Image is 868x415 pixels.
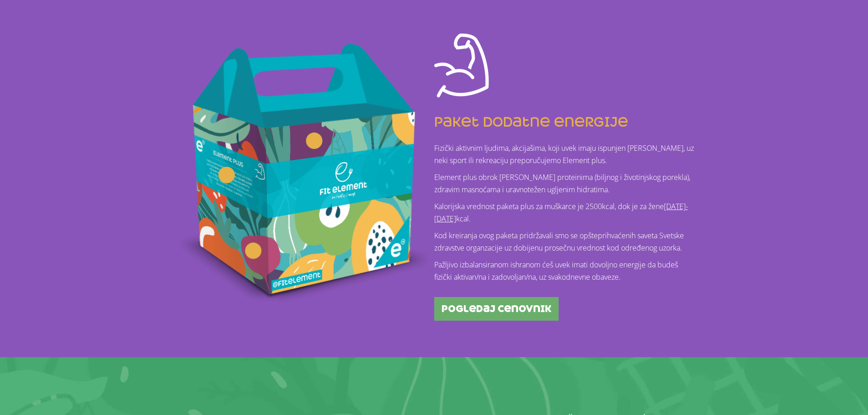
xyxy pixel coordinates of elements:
[434,297,559,321] a: pogledaj cenovnik
[434,200,694,225] p: Kalorijska vrednost paketa plus za muškarce je 2500kcal, dok je za žene kcal.
[434,171,694,196] p: Element plus obrok [PERSON_NAME] proteinima (biljnog i životinjskog porekla), zdravim masnoćama i...
[434,116,694,128] h4: paket dodatne energije
[434,259,694,283] p: Pažljivo izbalansiranom ishranom ćeš uvek imati dovoljno energije da budeš fizički aktivan/na i z...
[442,304,551,313] span: pogledaj cenovnik
[434,230,694,254] p: Kod kreiranja ovog paketa pridržavali smo se opšteprihvaćenih saveta Svetske zdravstve organzacij...
[434,142,694,167] p: Fizički aktivnim ljudima, akcijašima, koji uvek imaju ispunjen [PERSON_NAME], uz neki sport ili r...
